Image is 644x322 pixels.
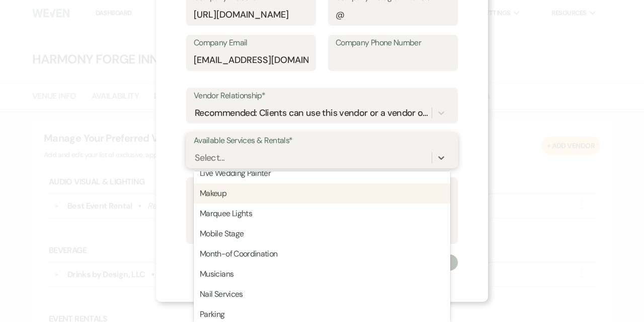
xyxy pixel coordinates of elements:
div: Makeup [194,183,450,204]
div: Recommended: Clients can use this vendor or a vendor of their choice. [195,106,429,119]
div: Marquee Lights [194,204,450,224]
label: Company Phone Number [336,36,450,50]
label: Available Services & Rentals* [194,134,450,148]
label: Company Email [194,36,308,50]
div: Mobile Stage [194,224,450,244]
div: @ [336,8,344,22]
div: Month-of Coordination [194,244,450,264]
div: Musicians [194,264,450,284]
div: Select... [195,151,224,164]
div: Nail Services [194,284,450,304]
label: Vendor Relationship* [194,89,450,103]
div: Live Wedding Painter [194,163,450,183]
